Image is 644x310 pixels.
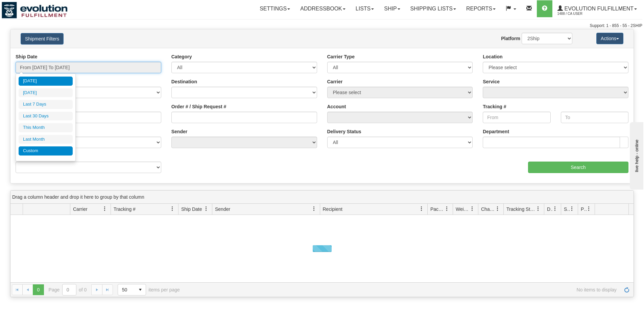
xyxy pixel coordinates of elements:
[49,284,87,295] span: Page of 0
[327,78,343,85] label: Carrier
[483,112,550,123] input: From
[456,206,470,213] span: Weight
[118,284,146,295] span: Page sizes drop down
[583,203,595,215] a: Pickup Status filter column settings
[563,6,634,11] span: Evolution Fulfillment
[33,284,44,295] span: Page 0
[351,0,379,17] a: Lists
[21,33,64,45] button: Shipment Filters
[73,206,88,213] span: Carrier
[564,206,570,213] span: Shipment Issues
[621,284,632,295] a: Refresh
[379,0,405,17] a: Ship
[492,203,503,215] a: Charge filter column settings
[557,10,608,17] span: 1488 / CA User
[171,53,192,60] label: Category
[501,35,520,42] label: Platform
[19,88,73,97] li: [DATE]
[561,112,628,123] input: To
[2,23,642,29] div: Support: 1 - 855 - 55 - 2SHIP
[528,162,628,173] input: Search
[483,128,509,135] label: Department
[171,103,226,110] label: Order # / Ship Request #
[416,203,427,215] a: Recipient filter column settings
[114,206,136,213] span: Tracking #
[327,128,361,135] label: Delivery Status
[167,203,178,215] a: Tracking # filter column settings
[566,203,578,215] a: Shipment Issues filter column settings
[19,135,73,144] li: Last Month
[171,78,197,85] label: Destination
[596,33,623,44] button: Actions
[405,0,461,17] a: Shipping lists
[200,203,212,215] a: Ship Date filter column settings
[483,53,502,60] label: Location
[483,103,506,110] label: Tracking #
[441,203,453,215] a: Packages filter column settings
[481,206,495,213] span: Charge
[323,206,342,213] span: Recipient
[181,206,202,213] span: Ship Date
[628,120,643,189] iframe: chat widget
[135,284,146,295] span: select
[189,287,617,292] span: No items to display
[19,112,73,121] li: Last 30 Days
[5,6,63,11] div: live help - online
[461,0,501,17] a: Reports
[552,0,642,17] a: Evolution Fulfillment 1488 / CA User
[581,206,587,213] span: Pickup Status
[532,203,544,215] a: Tracking Status filter column settings
[549,203,561,215] a: Delivery Status filter column settings
[547,206,553,213] span: Delivery Status
[506,206,536,213] span: Tracking Status
[19,123,73,132] li: This Month
[308,203,320,215] a: Sender filter column settings
[118,284,180,295] span: items per page
[327,103,346,110] label: Account
[122,286,131,293] span: 50
[19,146,73,156] li: Custom
[16,53,38,60] label: Ship Date
[19,100,73,109] li: Last 7 Days
[10,191,634,204] div: grid grouping header
[2,2,68,19] img: logo1488.jpg
[430,206,445,213] span: Packages
[255,0,295,17] a: Settings
[327,53,355,60] label: Carrier Type
[467,203,478,215] a: Weight filter column settings
[295,0,351,17] a: Addressbook
[483,78,500,85] label: Service
[171,128,187,135] label: Sender
[19,77,73,86] li: [DATE]
[215,206,230,213] span: Sender
[99,203,111,215] a: Carrier filter column settings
